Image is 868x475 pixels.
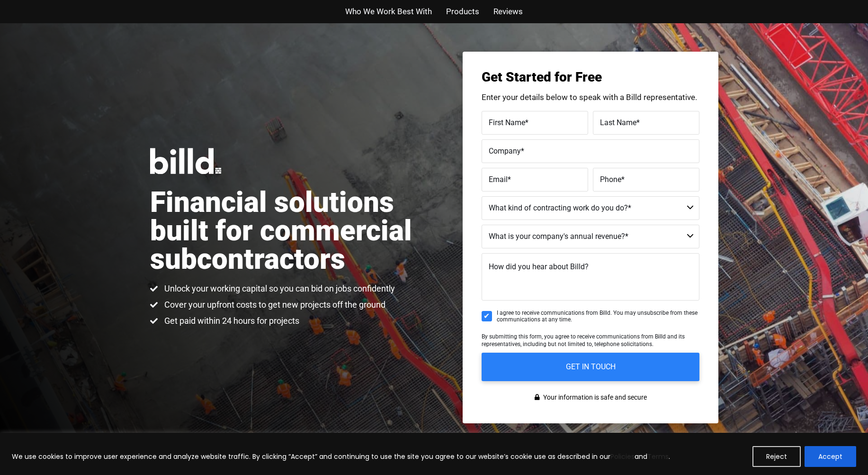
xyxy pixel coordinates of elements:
span: By submitting this form, you agree to receive communications from Billd and its representatives, ... [482,333,685,347]
span: First Name [489,118,525,127]
span: Get paid within 24 hours for projects [162,315,299,327]
span: Last Name [600,118,636,127]
span: I agree to receive communications from Billd. You may unsubscribe from these communications at an... [497,310,699,323]
button: Reject [752,446,801,467]
button: Accept [805,446,856,467]
span: Email [489,174,508,183]
input: GET IN TOUCH [482,353,699,381]
input: I agree to receive communications from Billd. You may unsubscribe from these communications at an... [482,311,492,321]
span: How did you hear about Billd? [489,262,589,271]
a: Products [446,5,479,18]
a: Reviews [493,5,523,18]
span: Your information is safe and secure [541,391,647,404]
span: Phone [600,174,621,183]
p: Enter your details below to speak with a Billd representative. [482,93,699,101]
a: Policies [610,452,635,461]
h1: Financial solutions built for commercial subcontractors [150,188,434,274]
span: Unlock your working capital so you can bid on jobs confidently [162,283,395,294]
span: Cover your upfront costs to get new projects off the ground [162,299,385,311]
a: Terms [647,452,669,461]
p: We use cookies to improve user experience and analyze website traffic. By clicking “Accept” and c... [12,451,670,462]
h3: Get Started for Free [482,71,699,84]
a: Who We Work Best With [345,5,432,18]
span: Company [489,146,521,155]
